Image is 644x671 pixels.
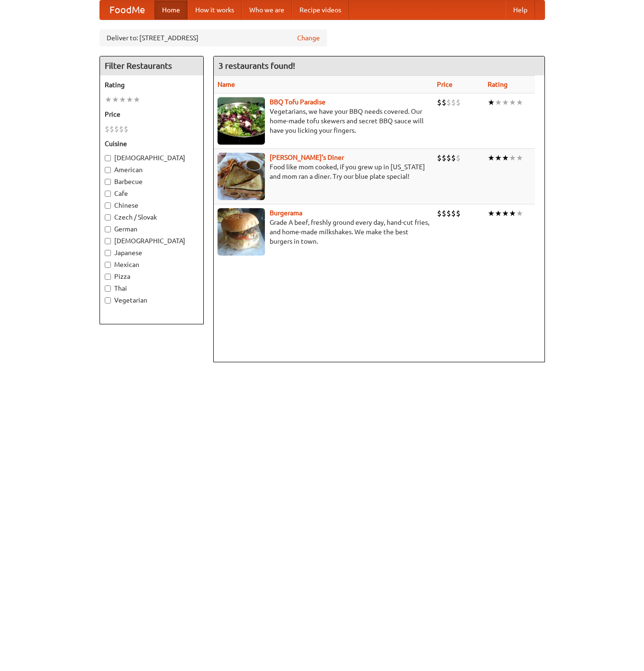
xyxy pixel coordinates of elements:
input: Cafe [105,191,111,197]
input: Thai [105,285,111,292]
li: ★ [509,208,516,219]
div: Deliver to: [STREET_ADDRESS] [100,29,327,46]
label: Czech / Slovak [105,212,199,222]
li: $ [446,97,451,108]
label: Vegetarian [105,295,199,305]
li: ★ [509,153,516,163]
li: ★ [112,94,119,105]
img: burgerama.jpg [218,208,265,256]
input: Vegetarian [105,297,111,303]
a: FoodMe [100,0,154,19]
input: Mexican [105,262,111,268]
input: [DEMOGRAPHIC_DATA] [105,238,111,244]
label: Pizza [105,272,199,281]
p: Vegetarians, we have your BBQ needs covered. Our home-made tofu skewers and secret BBQ sauce will... [218,107,429,135]
h5: Rating [105,80,199,90]
a: Change [297,33,320,43]
li: ★ [105,94,112,105]
a: Home [154,0,188,19]
a: Rating [488,81,508,88]
li: $ [442,153,446,163]
li: $ [451,97,456,108]
label: Thai [105,284,199,293]
img: tofuparadise.jpg [218,97,265,145]
li: ★ [119,94,126,105]
li: $ [446,153,451,163]
input: German [105,226,111,232]
li: ★ [502,208,509,219]
li: ★ [133,94,140,105]
li: $ [446,208,451,219]
li: ★ [502,153,509,163]
li: $ [451,208,456,219]
a: [PERSON_NAME]'s Diner [270,154,344,161]
li: ★ [495,97,502,108]
li: $ [437,208,442,219]
a: Name [218,81,235,88]
li: $ [114,124,119,134]
li: $ [437,97,442,108]
li: $ [456,97,461,108]
h4: Filter Restaurants [100,56,203,75]
input: [DEMOGRAPHIC_DATA] [105,155,111,161]
a: Burgerama [270,209,302,217]
p: Grade A beef, freshly ground every day, hand-cut fries, and home-made milkshakes. We make the bes... [218,218,429,246]
input: Chinese [105,202,111,209]
input: Pizza [105,274,111,280]
img: sallys.jpg [218,153,265,200]
li: ★ [488,97,495,108]
input: Czech / Slovak [105,214,111,221]
li: ★ [509,97,516,108]
h5: Cuisine [105,139,199,148]
a: Price [437,81,453,88]
label: German [105,224,199,234]
li: $ [456,153,461,163]
label: Japanese [105,248,199,257]
li: ★ [495,208,502,219]
a: Who we are [242,0,292,19]
a: BBQ Tofu Paradise [270,98,326,106]
p: Food like mom cooked, if you grew up in [US_STATE] and mom ran a diner. Try our blue plate special! [218,162,429,181]
label: [DEMOGRAPHIC_DATA] [105,236,199,246]
a: How it works [188,0,242,19]
a: Recipe videos [292,0,349,19]
li: $ [124,124,128,134]
li: $ [442,208,446,219]
li: $ [109,124,114,134]
li: ★ [488,208,495,219]
ng-pluralize: 3 restaurants found! [218,61,295,70]
label: Mexican [105,260,199,269]
li: ★ [126,94,133,105]
label: Cafe [105,189,199,198]
h5: Price [105,110,199,119]
li: $ [105,124,109,134]
input: Barbecue [105,179,111,185]
li: ★ [516,97,523,108]
li: $ [451,153,456,163]
li: $ [437,153,442,163]
li: ★ [516,208,523,219]
li: ★ [502,97,509,108]
label: [DEMOGRAPHIC_DATA] [105,153,199,163]
li: ★ [495,153,502,163]
li: ★ [516,153,523,163]
li: $ [442,97,446,108]
label: American [105,165,199,175]
input: American [105,167,111,173]
input: Japanese [105,250,111,256]
label: Barbecue [105,177,199,186]
a: Help [506,0,535,19]
li: ★ [488,153,495,163]
label: Chinese [105,201,199,210]
li: $ [119,124,124,134]
li: $ [456,208,461,219]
